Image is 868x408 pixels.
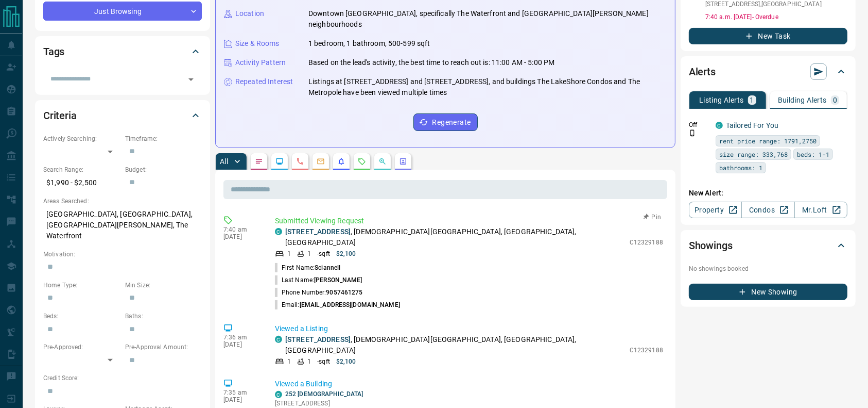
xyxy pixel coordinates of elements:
p: Downtown [GEOGRAPHIC_DATA], specifically The Waterfront and [GEOGRAPHIC_DATA][PERSON_NAME] neighb... [308,8,667,30]
h2: Showings [689,237,733,254]
p: Based on the lead's activity, the best time to reach out is: 11:00 AM - 5:00 PM [308,57,554,68]
p: All [220,158,228,165]
span: bathrooms: 1 [719,162,762,173]
p: Activity Pattern [235,57,286,68]
p: - sqft [317,249,330,258]
p: , [DEMOGRAPHIC_DATA][GEOGRAPHIC_DATA], [GEOGRAPHIC_DATA], [GEOGRAPHIC_DATA] [285,334,624,356]
h2: Criteria [43,107,77,124]
div: Tags [43,39,202,64]
div: condos.ca [275,228,282,235]
p: Off [689,120,709,129]
p: [STREET_ADDRESS] [275,399,363,408]
p: 7:40 am [223,226,259,233]
p: 1 bedroom, 1 bathroom, 500-599 sqft [308,38,430,49]
p: Viewed a Listing [275,323,663,334]
svg: Push Notification Only [689,129,696,137]
span: 9057461275 [326,289,362,296]
p: Actively Searching: [43,134,120,143]
p: Baths: [125,312,202,321]
div: condos.ca [716,122,723,129]
a: Tailored For You [726,121,778,129]
button: New Showing [689,284,847,300]
p: Size & Rooms [235,38,280,49]
p: 1 [287,249,291,258]
p: Phone Number: [275,288,363,297]
p: Pre-Approved: [43,342,120,352]
p: Listings at [STREET_ADDRESS] and [STREET_ADDRESS], and buildings The LakeShore Condos and The Met... [308,76,667,98]
p: Search Range: [43,165,120,174]
p: Timeframe: [125,134,202,143]
span: rent price range: 1791,2750 [719,136,817,146]
svg: Listing Alerts [337,157,345,166]
p: New Alert: [689,188,847,199]
p: 1 [750,96,754,104]
span: [EMAIL_ADDRESS][DOMAIN_NAME] [300,301,400,308]
h2: Alerts [689,63,716,80]
p: C12329188 [630,346,663,355]
p: [DATE] [223,341,259,348]
p: Building Alerts [778,96,827,104]
p: Pre-Approval Amount: [125,342,202,352]
p: Beds: [43,312,120,321]
p: Budget: [125,165,202,174]
p: [DATE] [223,396,259,403]
a: Condos [741,202,794,218]
p: [DATE] [223,233,259,240]
div: Just Browsing [43,2,202,21]
p: Location [235,8,264,19]
span: size range: 333,768 [719,149,788,159]
a: [STREET_ADDRESS] [285,335,351,344]
svg: Requests [358,157,366,166]
svg: Calls [296,157,304,166]
p: 1 [307,357,311,366]
p: $1,990 - $2,500 [43,174,120,191]
div: condos.ca [275,391,282,398]
button: Open [184,72,198,87]
a: 252 [DEMOGRAPHIC_DATA] [285,390,363,398]
a: Property [689,202,742,218]
span: beds: 1-1 [797,149,829,159]
svg: Opportunities [378,157,387,166]
span: Sciannell [315,264,340,271]
svg: Emails [317,157,325,166]
p: Home Type: [43,281,120,290]
p: , [DEMOGRAPHIC_DATA][GEOGRAPHIC_DATA], [GEOGRAPHIC_DATA], [GEOGRAPHIC_DATA] [285,226,624,248]
button: Pin [637,213,667,222]
p: Listing Alerts [699,96,744,104]
svg: Lead Browsing Activity [275,157,284,166]
h2: Tags [43,43,64,60]
svg: Agent Actions [399,157,407,166]
p: 1 [307,249,311,258]
p: No showings booked [689,264,847,273]
a: [STREET_ADDRESS] [285,227,351,236]
div: Showings [689,233,847,258]
p: 7:35 am [223,389,259,396]
div: Alerts [689,59,847,84]
p: Areas Searched: [43,197,202,206]
button: Regenerate [413,113,478,131]
p: 7:36 am [223,334,259,341]
p: 7:40 a.m. [DATE] - Overdue [705,12,847,22]
p: Motivation: [43,250,202,259]
div: Criteria [43,103,202,128]
p: - sqft [317,357,330,366]
p: 0 [833,96,837,104]
p: Min Size: [125,281,202,290]
p: $2,100 [336,249,356,258]
p: Viewed a Building [275,379,663,389]
p: 1 [287,357,291,366]
p: [GEOGRAPHIC_DATA], [GEOGRAPHIC_DATA], [GEOGRAPHIC_DATA][PERSON_NAME], The Waterfront [43,206,202,244]
div: condos.ca [275,336,282,343]
svg: Notes [255,157,263,166]
p: $2,100 [336,357,356,366]
p: Submitted Viewing Request [275,216,663,226]
p: First Name: [275,263,340,272]
p: Last Name: [275,275,362,285]
button: New Task [689,28,847,44]
p: Repeated Interest [235,76,293,87]
p: Email: [275,300,400,309]
a: Mr.Loft [794,202,847,218]
p: Credit Score: [43,373,202,383]
span: [PERSON_NAME] [314,276,362,284]
p: C12329188 [630,238,663,247]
